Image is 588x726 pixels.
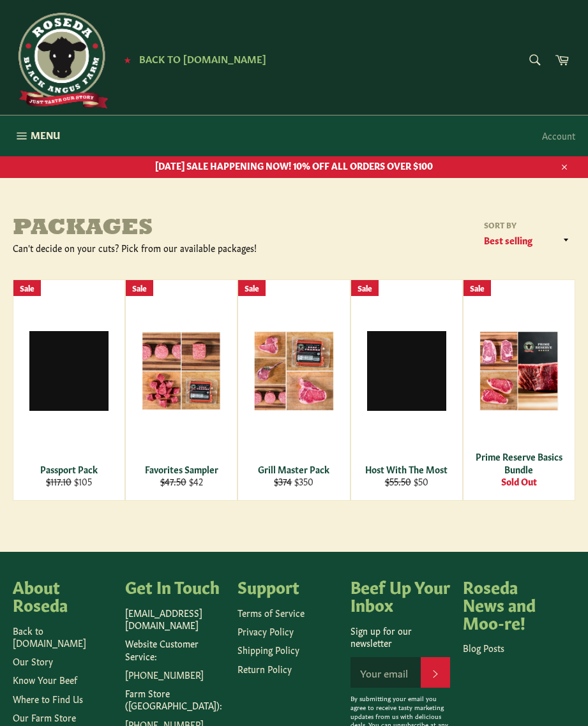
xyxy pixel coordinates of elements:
a: Terms of Service [237,606,305,619]
s: $55.50 [385,475,411,487]
h4: About Roseda [13,577,112,612]
a: Privacy Policy [237,625,294,637]
a: Our Farm Store [13,711,76,723]
div: $42 [134,475,229,487]
a: Know Your Beef [13,673,77,686]
span: ★ [124,54,131,64]
h4: Get In Touch [125,577,225,595]
label: Sort by [479,219,575,230]
a: Host With The Most Host With The Most $55.50 $50 [351,279,463,501]
div: $350 [246,475,342,487]
div: Sale [13,280,41,296]
a: Shipping Policy [237,643,299,656]
div: Grill Master Pack [246,463,342,475]
p: [EMAIL_ADDRESS][DOMAIN_NAME] [125,607,225,632]
img: Roseda Beef [13,13,109,108]
h1: Packages [13,216,294,242]
span: Back to [DOMAIN_NAME] [139,52,266,65]
s: $47.50 [160,475,186,487]
h4: Support [237,577,337,595]
div: Sale [351,280,379,296]
a: Blog Posts [463,641,504,654]
s: $117.10 [46,475,72,487]
div: Passport Pack [22,463,117,475]
div: Sale [238,280,266,296]
a: ★ Back to [DOMAIN_NAME] [117,54,266,64]
div: Favorites Sampler [134,463,229,475]
p: Website Customer Service: [125,637,225,662]
s: $374 [274,475,292,487]
a: Grill Master Pack Grill Master Pack $374 $350 [237,279,350,501]
div: Can't decide on your cuts? Pick from our available packages! [13,242,294,254]
a: Back to [DOMAIN_NAME] [13,624,86,649]
img: Prime Reserve Basics Bundle [479,331,559,411]
a: Our Story [13,655,53,667]
a: Account [536,117,582,154]
a: Return Policy [237,662,292,675]
div: $105 [22,475,117,487]
p: Sign up for our newsletter [351,625,450,649]
a: [PHONE_NUMBER] [125,668,204,681]
a: Prime Reserve Basics Bundle Prime Reserve Basics Bundle Sold Out [463,279,575,501]
h4: Roseda News and Moo-re! [463,577,562,630]
div: $50 [359,475,454,487]
p: Farm Store ([GEOGRAPHIC_DATA]): [125,687,225,712]
div: Host With The Most [359,463,454,475]
div: Prime Reserve Basics Bundle [471,450,566,475]
img: Grill Master Pack [254,331,333,411]
img: Favorites Sampler [142,332,221,410]
input: Your email [351,657,421,688]
a: Passport Pack Passport Pack $117.10 $105 [13,279,125,501]
span: Menu [31,128,60,142]
a: Favorites Sampler Favorites Sampler $47.50 $42 [125,279,237,501]
a: Where to Find Us [13,692,83,705]
div: Sale [126,280,153,296]
div: Sale [464,280,491,296]
h4: Beef Up Your Inbox [351,577,450,612]
div: Sold Out [471,475,566,487]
